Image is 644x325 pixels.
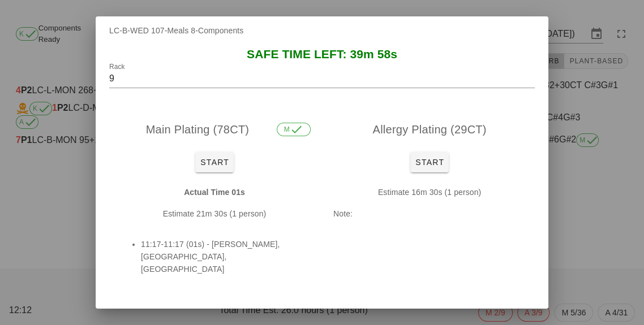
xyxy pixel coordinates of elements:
span: Start [415,158,444,167]
span: SAFE TIME LEFT: 39m 58s [247,47,397,60]
p: Estimate 16m 30s (1 person) [333,186,526,198]
p: Estimate 21m 30s (1 person) [118,207,311,220]
span: M [284,123,303,136]
div: Allergy Plating (29CT) [324,111,535,148]
button: Start [410,152,449,172]
p: Note: [333,207,526,220]
li: 11:17-11:17 (01s) - [PERSON_NAME], [GEOGRAPHIC_DATA], [GEOGRAPHIC_DATA] [141,238,302,275]
p: Actual Time 01s [118,186,311,198]
span: Start [200,158,229,167]
button: Start [195,152,234,172]
div: Main Plating (78CT) [109,111,320,148]
label: Rack [109,63,124,71]
div: LC-B-WED 107-Meals 8-Components [96,24,548,48]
